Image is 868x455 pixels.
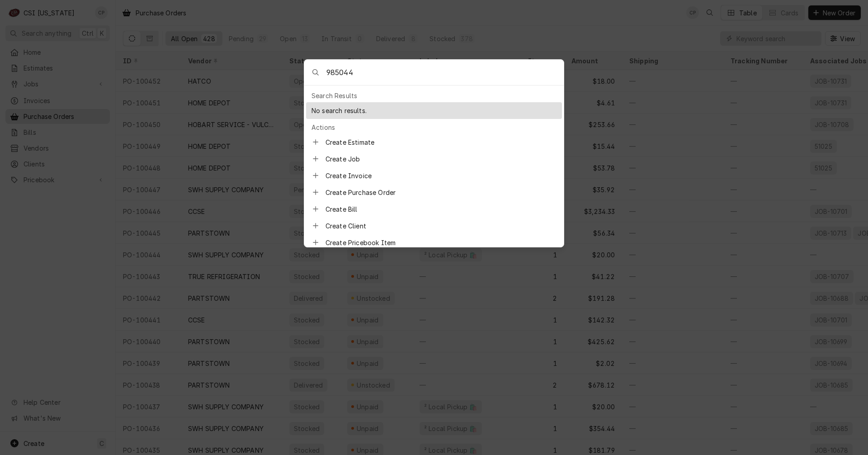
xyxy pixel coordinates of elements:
span: Create Invoice [325,171,557,180]
span: Create Purchase Order [325,188,557,197]
div: Suggestions [306,89,562,400]
span: Create Pricebook Item [325,238,557,247]
span: Create Bill [325,204,557,214]
span: Create Estimate [325,137,557,147]
input: Search anything [326,60,564,85]
div: No search results. [306,102,562,119]
div: Actions [306,121,562,134]
div: Search Results [306,89,562,102]
span: Create Client [325,221,557,231]
span: Create Job [325,154,557,164]
div: Global Command Menu [304,59,564,247]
